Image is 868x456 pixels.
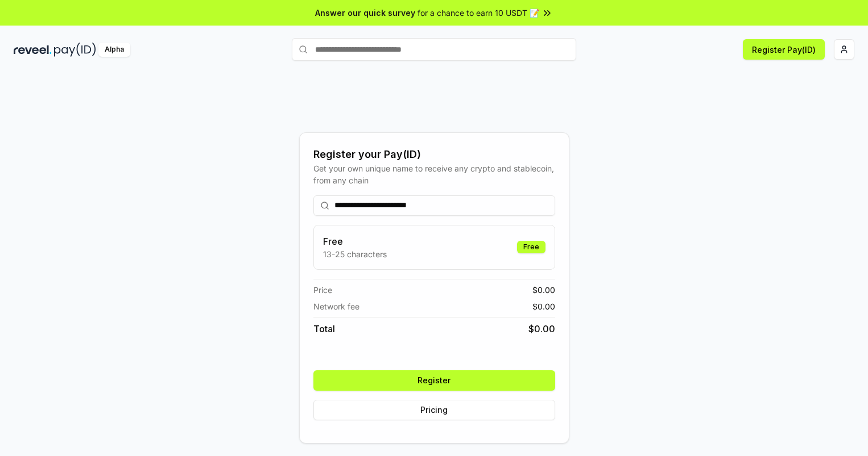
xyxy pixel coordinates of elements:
[98,43,130,57] div: Alpha
[323,235,387,248] h3: Free
[313,147,555,162] div: Register your Pay(ID)
[313,322,335,336] span: Total
[313,370,555,391] button: Register
[313,162,555,186] div: Get your own unique name to receive any crypto and stablecoin, from any chain
[313,400,555,420] button: Pricing
[517,241,545,253] div: Free
[743,39,825,60] button: Register Pay(ID)
[315,7,415,19] span: Answer our quick survey
[54,43,96,57] img: pay_id
[528,322,555,336] span: $ 0.00
[532,284,555,296] span: $ 0.00
[418,7,539,19] span: for a chance to earn 10 USDT 📝
[14,43,52,57] img: reveel_dark
[313,284,332,296] span: Price
[323,248,387,260] p: 13-25 characters
[313,300,359,312] span: Network fee
[532,300,555,312] span: $ 0.00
